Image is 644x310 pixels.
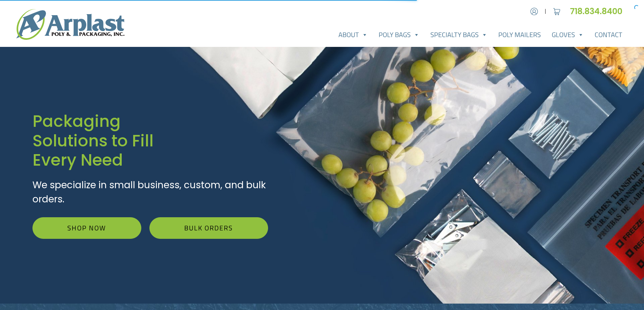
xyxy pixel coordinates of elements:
a: 718.834.8400 [570,6,628,17]
a: Specialty Bags [425,28,493,41]
a: Shop Now [32,217,141,239]
span: | [545,7,546,16]
h1: Packaging Solutions to Fill Every Need [32,112,268,170]
a: Contact [589,28,628,41]
a: Bulk Orders [149,217,268,239]
a: Poly Mailers [493,28,546,41]
img: logo [16,9,124,40]
p: We specialize in small business, custom, and bulk orders. [32,178,268,206]
a: Poly Bags [373,28,425,41]
a: Gloves [546,28,589,41]
a: About [333,28,373,41]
